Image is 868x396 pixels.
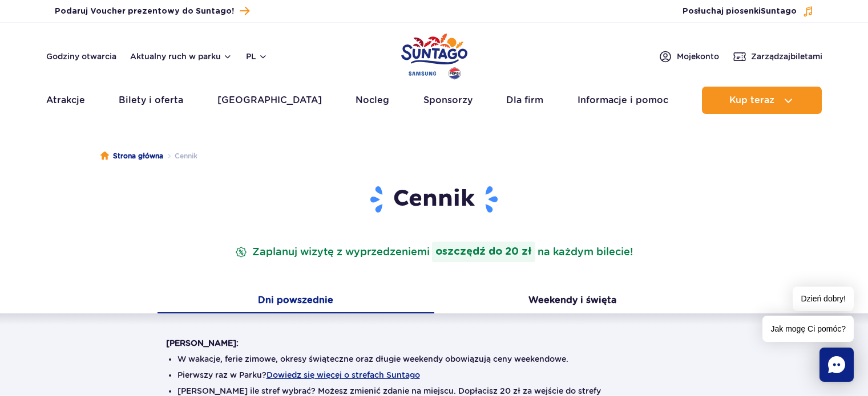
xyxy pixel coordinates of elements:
button: Weekendy i święta [434,289,711,313]
button: Kup teraz [702,87,822,114]
span: Zarządzaj biletami [751,51,822,62]
span: Kup teraz [729,95,774,105]
strong: oszczędź do 20 zł [432,242,535,262]
button: Dni powszednie [158,289,434,313]
a: Sponsorzy [423,87,473,114]
button: Dowiedz się więcej o strefach Suntago [267,370,420,379]
a: Nocleg [356,87,389,114]
button: Posłuchaj piosenkiSuntago [683,6,814,17]
li: Pierwszy raz w Parku? [177,369,691,381]
a: [GEOGRAPHIC_DATA] [217,87,322,114]
a: Informacje i pomoc [578,87,668,114]
li: Cennik [163,150,197,162]
span: Moje konto [677,51,719,62]
a: Strona główna [100,150,163,162]
button: Aktualny ruch w parku [130,52,232,61]
a: Park of Poland [401,28,467,81]
a: Atrakcje [46,87,85,114]
a: Bilety i oferta [119,87,183,114]
a: Dla firm [506,87,543,114]
span: Suntago [761,7,797,15]
p: Zaplanuj wizytę z wyprzedzeniem na każdym bilecie! [233,242,635,262]
div: Chat [819,348,854,382]
a: Godziny otwarcia [46,51,116,62]
span: Dzień dobry! [793,287,854,311]
li: W wakacje, ferie zimowe, okresy świąteczne oraz długie weekendy obowiązują ceny weekendowe. [177,353,691,365]
strong: [PERSON_NAME]: [166,338,239,348]
a: Mojekonto [659,50,719,63]
h1: Cennik [166,185,703,214]
a: Podaruj Voucher prezentowy do Suntago! [55,3,249,19]
button: pl [246,51,268,62]
span: Podaruj Voucher prezentowy do Suntago! [55,6,234,17]
span: Posłuchaj piosenki [683,6,797,17]
span: Jak mogę Ci pomóc? [762,316,854,342]
a: Zarządzajbiletami [733,50,822,63]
